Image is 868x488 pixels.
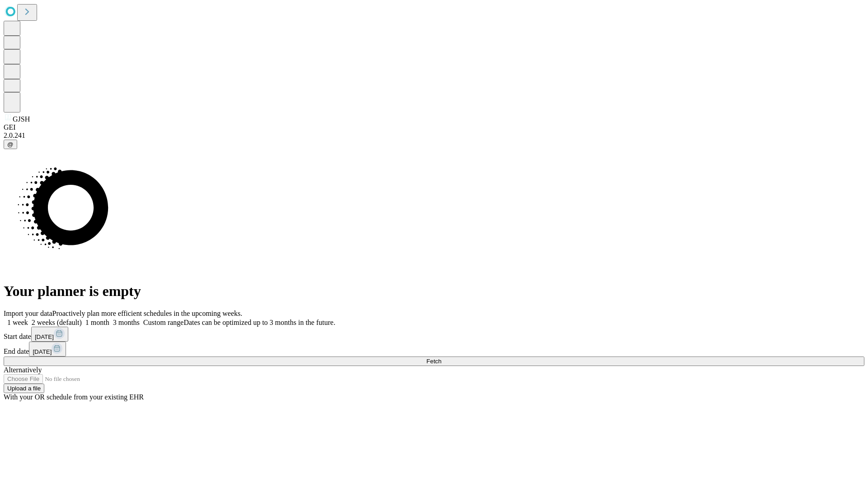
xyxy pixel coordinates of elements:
div: End date [4,342,864,357]
span: Import your data [4,310,52,317]
span: 1 week [7,319,28,326]
div: Start date [4,327,864,342]
span: [DATE] [35,333,54,340]
span: Dates can be optimized up to 3 months in the future. [184,319,335,326]
button: Fetch [4,357,864,366]
div: GEI [4,123,864,131]
button: @ [4,140,17,149]
span: 1 month [85,319,109,326]
div: 2.0.241 [4,131,864,140]
button: Upload a file [4,384,44,393]
span: @ [7,141,14,148]
span: Custom range [143,319,184,326]
span: With your OR schedule from your existing EHR [4,393,144,401]
button: [DATE] [29,342,66,357]
span: Alternatively [4,366,42,374]
span: Fetch [426,358,441,365]
span: Proactively plan more efficient schedules in the upcoming weeks. [52,310,242,317]
span: GJSH [13,115,30,123]
span: [DATE] [33,348,52,355]
button: [DATE] [31,327,68,342]
span: 2 weeks (default) [32,319,82,326]
h1: Your planner is empty [4,283,864,300]
span: 3 months [113,319,140,326]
